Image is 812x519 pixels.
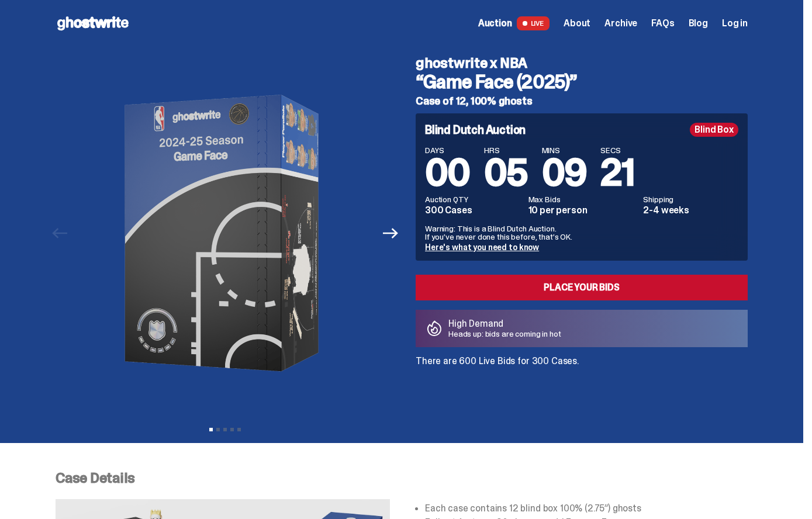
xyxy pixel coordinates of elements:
p: There are 600 Live Bids for 300 Cases. [416,357,748,366]
span: 00 [425,148,470,197]
span: Auction [478,19,512,28]
span: MINS [542,146,587,154]
a: About [564,19,590,28]
dd: 10 per person [528,206,637,215]
button: View slide 3 [223,428,227,431]
a: FAQs [651,19,674,28]
span: SECS [600,146,634,154]
button: View slide 2 [216,428,220,431]
span: 09 [542,148,587,197]
span: 21 [600,148,634,197]
button: Next [378,220,403,246]
h4: Blind Dutch Auction [425,124,526,136]
p: High Demand [448,319,561,328]
h5: Case of 12, 100% ghosts [416,96,748,106]
a: Place your Bids [416,275,748,300]
span: DAYS [425,146,470,154]
a: Blog [689,19,708,28]
button: View slide 1 [209,428,213,431]
span: 05 [484,148,528,197]
span: HRS [484,146,528,154]
a: Log in [722,19,748,28]
span: LIVE [517,16,550,30]
button: View slide 5 [237,428,241,431]
h4: ghostwrite x NBA [416,56,748,70]
div: Blind Box [690,123,738,137]
a: Here's what you need to know [425,242,539,252]
a: Archive [604,19,637,28]
a: Auction LIVE [478,16,550,30]
h3: “Game Face (2025)” [416,72,748,91]
p: Case Details [56,471,748,485]
dd: 2-4 weeks [643,206,738,215]
dt: Auction QTY [425,195,521,203]
li: Each case contains 12 blind box 100% (2.75”) ghosts [425,504,748,513]
img: NBA-Hero-1.png [76,47,374,420]
dt: Max Bids [528,195,637,203]
button: View slide 4 [230,428,234,431]
dt: Shipping [643,195,738,203]
p: Heads up: bids are coming in hot [448,330,561,338]
p: Warning: This is a Blind Dutch Auction. If you’ve never done this before, that’s OK. [425,224,738,241]
dd: 300 Cases [425,206,521,215]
